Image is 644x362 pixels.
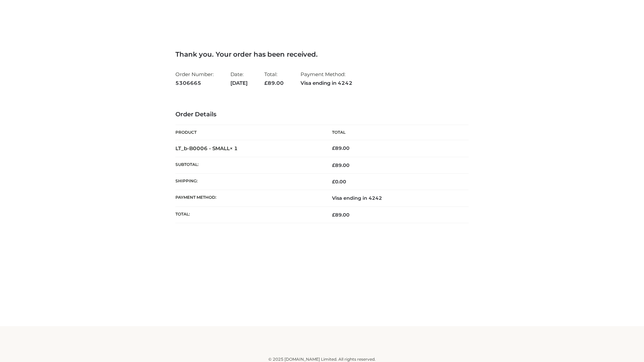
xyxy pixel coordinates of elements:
th: Subtotal: [175,157,322,173]
li: Payment Method: [301,68,353,89]
h3: Order Details [175,111,469,118]
strong: Visa ending in 4242 [301,79,353,87]
td: Visa ending in 4242 [322,190,469,206]
th: Product [175,125,322,140]
span: £ [332,179,335,185]
span: 89.00 [264,80,284,86]
th: Total: [175,206,322,223]
th: Payment method: [175,190,322,206]
th: Shipping: [175,174,322,190]
h3: Thank you. Your order has been received. [175,50,469,58]
bdi: 0.00 [332,179,346,185]
span: 89.00 [332,212,350,218]
strong: × 1 [230,145,238,152]
span: 89.00 [332,162,350,168]
li: Date: [230,68,248,89]
strong: 5306665 [175,79,214,87]
bdi: 89.00 [332,145,350,151]
li: Order Number: [175,68,214,89]
span: £ [332,145,335,151]
th: Total [322,125,469,140]
span: £ [332,162,335,168]
strong: LT_b-B0006 - SMALL [175,145,238,152]
span: £ [264,80,268,86]
span: £ [332,212,335,218]
strong: [DATE] [230,79,248,87]
li: Total: [264,68,284,89]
